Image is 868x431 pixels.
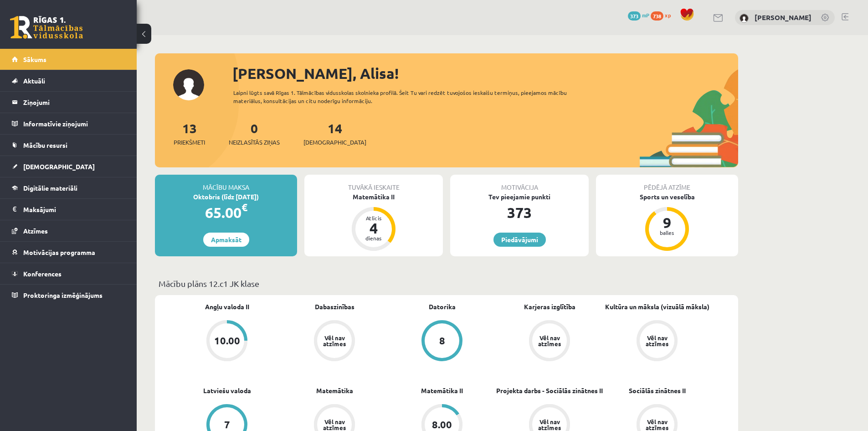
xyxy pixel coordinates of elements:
[214,336,240,346] div: 10.00
[23,199,125,220] legend: Maksājumi
[304,175,443,192] div: Tuvākā ieskaite
[450,175,589,192] div: Motivācija
[233,88,583,105] div: Laipni lūgts savā Rīgas 1. Tālmācības vidusskolas skolnieka profilā. Šeit Tu vari redzēt tuvojošo...
[281,320,388,363] a: Vēl nav atzīmes
[315,302,354,312] a: Dabaszinības
[12,113,125,134] a: Informatīvie ziņojumi
[203,386,251,395] a: Latviešu valoda
[537,335,562,347] div: Vēl nav atzīmes
[203,233,249,247] a: Apmaksāt
[12,70,125,91] a: Aktuāli
[23,162,95,171] span: [DEMOGRAPHIC_DATA]
[628,11,649,19] a: 373 mP
[605,302,709,312] a: Kultūra un māksla (vizuālā māksla)
[740,14,749,23] img: Alisa Griščuka
[303,120,366,147] a: 14[DEMOGRAPHIC_DATA]
[603,320,711,363] a: Vēl nav atzīmes
[23,55,46,63] span: Sākums
[450,202,589,223] div: 373
[629,386,686,395] a: Sociālās zinātnes II
[23,184,77,192] span: Digitālie materiāli
[205,302,249,312] a: Angļu valoda II
[23,77,45,85] span: Aktuāli
[665,11,671,19] span: xp
[496,386,603,395] a: Projekta darbs - Sociālās zinātnes II
[23,92,125,113] legend: Ziņojumi
[23,227,48,235] span: Atzīmes
[12,92,125,113] a: Ziņojumi
[173,320,281,363] a: 10.00
[439,336,445,346] div: 8
[360,221,387,235] div: 4
[155,202,297,223] div: 65.00
[159,277,734,290] p: Mācību plāns 12.c1 JK klase
[241,201,247,214] span: €
[644,419,670,431] div: Vēl nav atzīmes
[12,220,125,241] a: Atzīmes
[596,175,738,192] div: Pēdējā atzīme
[10,16,83,39] a: Rīgas 1. Tālmācības vidusskola
[224,420,230,430] div: 7
[229,120,280,147] a: 0Neizlasītās ziņas
[304,192,443,202] div: Matemātika II
[232,62,738,84] div: [PERSON_NAME], Alisa!
[322,419,347,431] div: Vēl nav atzīmes
[644,335,670,347] div: Vēl nav atzīmes
[12,49,125,70] a: Sākums
[12,177,125,198] a: Digitālie materiāli
[23,248,95,256] span: Motivācijas programma
[537,419,562,431] div: Vēl nav atzīmes
[12,156,125,177] a: [DEMOGRAPHIC_DATA]
[23,141,67,149] span: Mācību resursi
[421,386,463,395] a: Matemātika II
[628,11,641,21] span: 373
[23,113,125,134] legend: Informatīvie ziņojumi
[303,138,366,147] span: [DEMOGRAPHIC_DATA]
[12,135,125,156] a: Mācību resursi
[432,420,452,430] div: 8.00
[12,263,125,284] a: Konferences
[596,192,738,252] a: Sports un veselība 9 balles
[174,138,205,147] span: Priekšmeti
[596,192,738,202] div: Sports un veselība
[304,192,443,252] a: Matemātika II Atlicis 4 dienas
[12,242,125,263] a: Motivācijas programma
[524,302,575,312] a: Karjeras izglītība
[316,386,353,395] a: Matemātika
[653,215,681,230] div: 9
[322,335,347,347] div: Vēl nav atzīmes
[450,192,589,202] div: Tev pieejamie punkti
[651,11,663,21] span: 738
[174,120,205,147] a: 13Priekšmeti
[12,285,125,306] a: Proktoringa izmēģinājums
[360,215,387,221] div: Atlicis
[388,320,496,363] a: 8
[23,270,62,278] span: Konferences
[429,302,456,312] a: Datorika
[493,233,546,247] a: Piedāvājumi
[755,13,812,22] a: [PERSON_NAME]
[229,138,280,147] span: Neizlasītās ziņas
[360,235,387,241] div: dienas
[496,320,603,363] a: Vēl nav atzīmes
[155,192,297,202] div: Oktobris (līdz [DATE])
[23,291,103,299] span: Proktoringa izmēģinājums
[653,230,681,235] div: balles
[651,11,675,19] a: 738 xp
[155,175,297,192] div: Mācību maksa
[12,199,125,220] a: Maksājumi
[642,11,649,19] span: mP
